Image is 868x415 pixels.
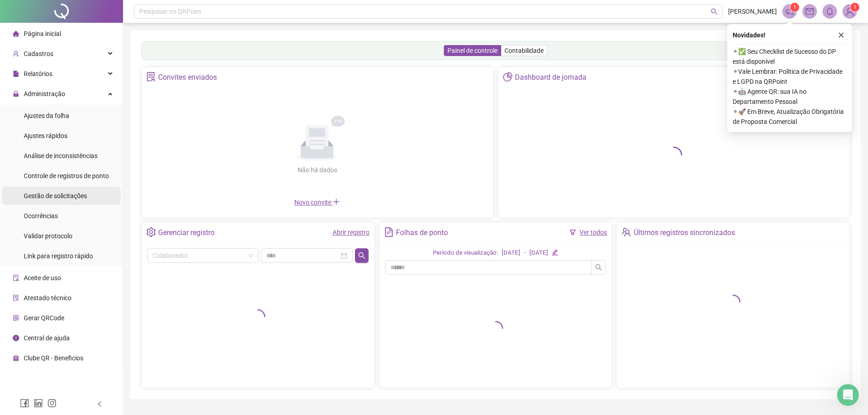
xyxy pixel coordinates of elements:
iframe: Intercom live chat [837,384,859,406]
span: file-text [384,227,394,237]
div: Dashboard de jornada [515,70,586,85]
div: Não há dados [275,165,359,175]
span: instagram [47,399,56,408]
a: Abrir registro [333,229,370,236]
span: Link para registro rápido [24,252,93,260]
div: Últimos registros sincronizados [634,225,735,241]
span: Novidades ! [733,30,765,40]
span: Central de ajuda [24,334,70,342]
span: qrcode [13,315,19,321]
span: filter [570,229,576,236]
span: gift [13,355,19,361]
span: left [97,401,103,407]
span: lock [13,91,19,97]
span: ⚬ ✅ Seu Checklist de Sucesso do DP está disponível [733,46,847,67]
span: Aceite de uso [24,274,61,282]
div: Período de visualização: [433,248,498,258]
sup: 1 [790,3,799,12]
span: plus [333,198,340,205]
span: audit [13,275,19,281]
span: close [838,32,844,38]
span: 1 [853,4,857,10]
span: loading [486,319,504,338]
span: ⚬ 🚀 Em Breve, Atualização Obrigatória de Proposta Comercial [733,107,847,127]
span: loading [663,144,684,165]
span: Gestão de solicitações [24,192,87,200]
span: ⚬ 🤖 Agente QR: sua IA no Departamento Pessoal [733,87,847,107]
span: Relatórios [24,70,52,77]
div: Folhas de ponto [396,225,448,241]
span: mail [806,7,814,15]
span: solution [13,295,19,301]
span: edit [552,249,558,255]
div: Gerenciar registro [158,225,215,241]
span: Controle de registros de ponto [24,172,109,179]
a: Ver todos [580,229,607,236]
span: loading [724,293,742,311]
span: pie-chart [503,72,513,82]
img: 75474 [843,5,857,18]
span: file [13,71,19,77]
span: info-circle [13,335,19,341]
div: Convites enviados [158,70,217,85]
sup: Atualize o seu contato no menu Meus Dados [850,3,859,12]
span: Página inicial [24,30,61,37]
span: Análise de inconsistências [24,152,98,159]
span: Ocorrências [24,212,58,220]
span: search [711,8,718,15]
span: Novo convite [294,199,340,206]
span: 1 [793,4,796,10]
span: Contabilidade [504,47,544,54]
span: team [621,227,631,237]
span: Clube QR - Beneficios [24,354,83,362]
div: [DATE] [529,248,548,258]
span: Gerar QRCode [24,314,64,322]
span: home [13,31,19,37]
span: bell [826,7,834,15]
span: Painel de controle [447,47,498,54]
span: Administração [24,90,65,97]
span: ⚬ Vale Lembrar: Política de Privacidade e LGPD na QRPoint [733,67,847,87]
div: [DATE] [502,248,520,258]
div: - [524,248,526,258]
span: solution [146,72,156,82]
span: [PERSON_NAME] [728,6,777,16]
span: search [595,264,602,271]
span: loading [249,307,267,326]
span: setting [146,227,156,237]
span: Validar protocolo [24,232,72,240]
span: Ajustes da folha [24,112,69,119]
span: Cadastros [24,50,53,57]
span: user-add [13,51,19,57]
span: facebook [20,399,29,408]
span: Atestado técnico [24,294,72,302]
span: Ajustes rápidos [24,132,67,139]
span: search [358,252,365,259]
span: notification [786,7,794,15]
span: linkedin [34,399,43,408]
